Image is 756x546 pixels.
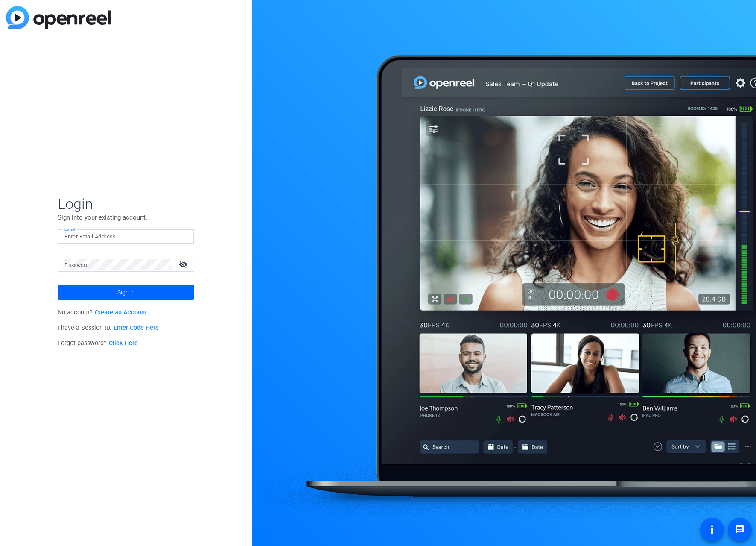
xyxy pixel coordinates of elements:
img: blue-gradient.svg [6,6,111,29]
a: Create an Account [95,309,147,316]
mat-icon: message [735,525,745,535]
span: Login [58,195,194,213]
span: No account? [58,309,147,316]
mat-icon: accessibility [707,525,717,535]
span: Forgot password? [58,340,138,347]
p: Sign into your existing account. [58,213,194,222]
a: Click Here [109,340,138,347]
mat-icon: visibility_off [174,258,194,270]
input: Enter Email Address [64,232,187,242]
mat-label: Email [64,227,75,232]
button: Sign in [58,285,194,300]
mat-label: Password [64,262,89,268]
a: Enter Code Here [114,324,159,332]
span: Sign in [117,282,135,303]
span: I have a Session ID. [58,324,159,332]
